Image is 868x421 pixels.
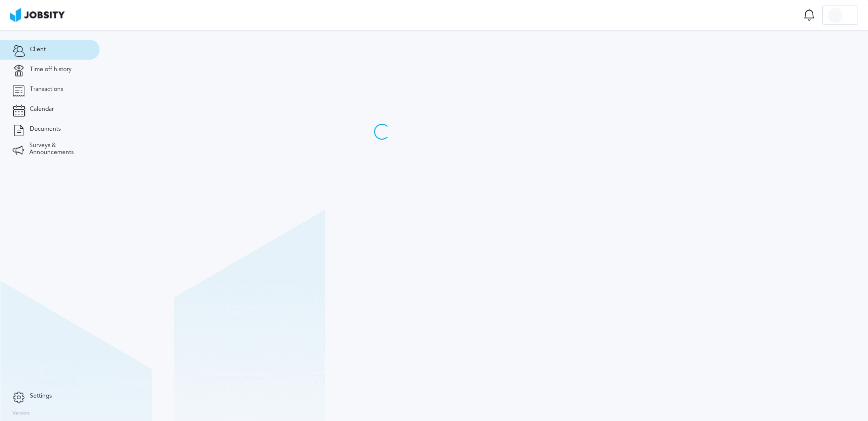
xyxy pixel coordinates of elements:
[30,86,63,93] span: Transactions
[29,142,87,156] span: Surveys & Announcements
[30,393,52,400] span: Settings
[10,8,65,22] img: ab4bad089aa723f57921c736e9817d99.png
[12,411,31,417] label: Version:
[30,106,54,113] span: Calendar
[30,46,46,53] span: Client
[30,126,61,133] span: Documents
[30,66,72,73] span: Time off history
